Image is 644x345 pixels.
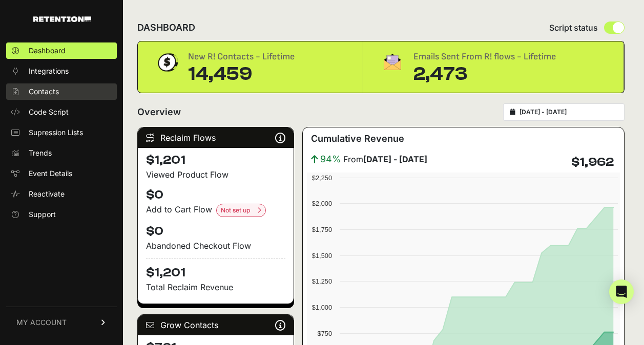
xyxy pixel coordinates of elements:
[146,281,285,293] p: Total Reclaim Revenue
[6,145,117,161] a: Trends
[29,148,52,158] span: Trends
[16,317,67,328] span: MY ACCOUNT
[312,252,332,260] text: $1,500
[146,168,285,181] div: Viewed Product Flow
[146,203,285,217] div: Add to Cart Flow
[188,50,295,64] div: New R! Contacts - Lifetime
[609,279,634,304] div: Open Intercom Messenger
[29,189,65,199] span: Reactivate
[413,50,556,64] div: Emails Sent From R! flows - Lifetime
[6,42,117,59] a: Dashboard
[29,209,56,220] span: Support
[146,152,285,168] h4: $1,201
[146,258,285,281] h4: $1,201
[312,226,332,233] text: $1,750
[312,304,332,311] text: $1,000
[571,154,614,170] h4: $1,962
[29,66,69,76] span: Integrations
[137,20,195,35] h2: DASHBOARD
[6,206,117,223] a: Support
[138,315,294,335] div: Grow Contacts
[413,64,556,84] div: 2,473
[343,153,427,165] span: From
[29,127,83,138] span: Supression Lists
[6,124,117,141] a: Supression Lists
[146,240,285,252] div: Abandoned Checkout Flow
[138,127,294,148] div: Reclaim Flows
[6,307,117,338] a: MY ACCOUNT
[549,21,598,34] span: Script status
[312,174,332,182] text: $2,250
[29,46,66,56] span: Dashboard
[29,168,72,179] span: Event Details
[6,104,117,120] a: Code Script
[33,16,91,22] img: Retention.com
[312,277,332,285] text: $1,250
[29,107,69,117] span: Code Script
[318,330,332,337] text: $750
[6,83,117,100] a: Contacts
[6,165,117,182] a: Event Details
[6,186,117,202] a: Reactivate
[6,63,117,79] a: Integrations
[146,223,285,240] h4: $0
[146,187,285,203] h4: $0
[380,50,405,74] img: fa-envelope-19ae18322b30453b285274b1b8af3d052b27d846a4fbe8435d1a52b978f639a2.png
[312,200,332,207] text: $2,000
[363,154,427,164] strong: [DATE] - [DATE]
[188,64,295,84] div: 14,459
[311,132,404,146] h3: Cumulative Revenue
[320,152,341,166] span: 94%
[29,87,59,97] span: Contacts
[154,50,180,75] img: dollar-coin-05c43ed7efb7bc0c12610022525b4bbbb207c7efeef5aecc26f025e68dcafac9.png
[137,105,181,119] h2: Overview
